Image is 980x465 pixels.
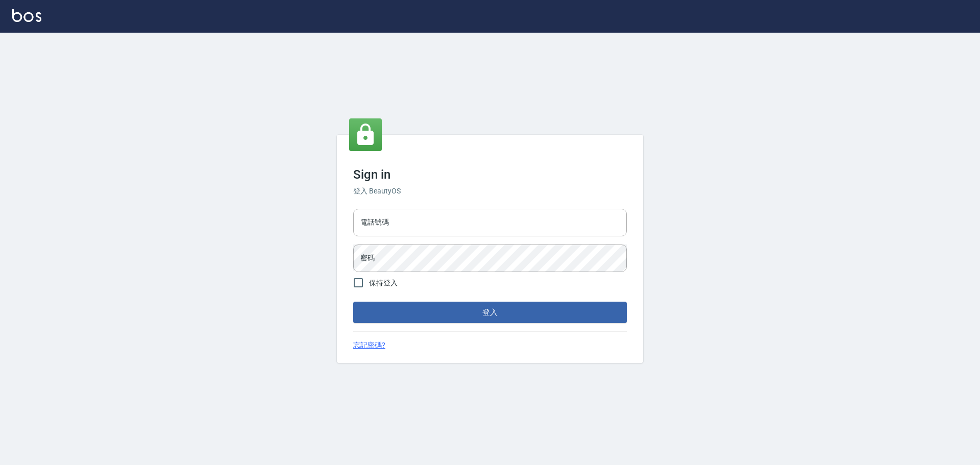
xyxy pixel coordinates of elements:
span: 保持登入 [369,278,398,288]
a: 忘記密碼? [353,340,385,351]
button: 登入 [353,302,627,323]
img: Logo [12,9,41,22]
h6: 登入 BeautyOS [353,186,627,197]
h3: Sign in [353,167,627,182]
